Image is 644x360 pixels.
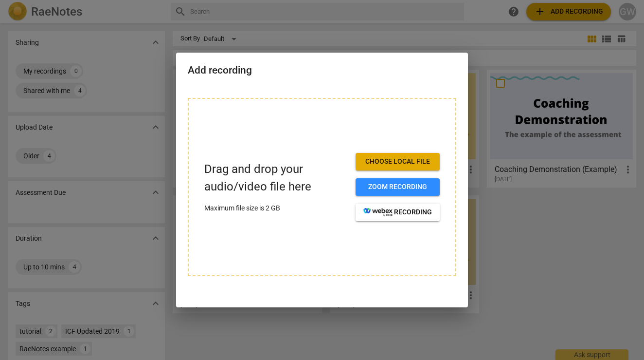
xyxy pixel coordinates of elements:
span: Zoom recording [363,182,432,192]
button: Zoom recording [356,178,440,196]
h2: Add recording [188,64,456,76]
button: recording [356,204,440,221]
p: Drag and drop your audio/video file here [204,161,348,195]
p: Maximum file size is 2 GB [204,203,348,213]
span: Choose local file [363,157,432,167]
span: recording [363,208,432,217]
button: Choose local file [356,153,440,171]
